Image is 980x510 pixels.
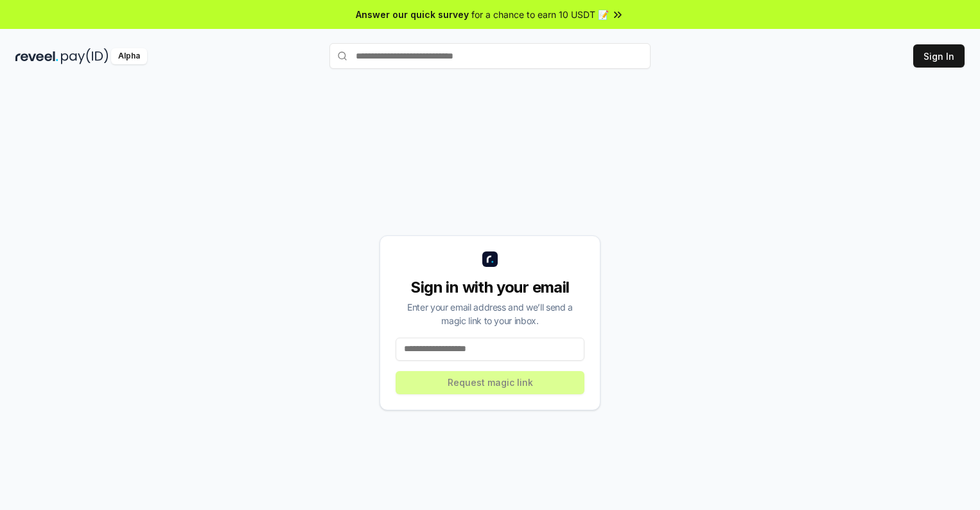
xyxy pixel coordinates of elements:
[396,300,584,327] div: Enter your email address and we’ll send a magic link to your inbox.
[15,48,58,64] img: reveel_dark
[482,251,498,267] img: logo_small
[913,44,965,68] button: Sign In
[471,8,609,21] span: for a chance to earn 10 USDT 📝
[111,48,147,64] div: Alpha
[396,277,584,298] div: Sign in with your email
[356,8,469,21] span: Answer our quick survey
[61,48,109,64] img: pay_id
